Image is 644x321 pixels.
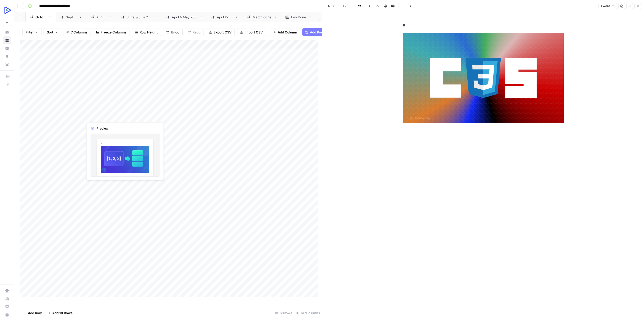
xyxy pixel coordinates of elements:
img: OpenReplay Logo [3,6,12,15]
span: 1 word [601,4,610,8]
div: Feb Done [291,15,306,20]
button: Row Height [132,28,161,36]
button: Add Column [270,28,300,36]
span: Freeze Columns [101,30,127,35]
div: 6/7 Columns [294,309,322,317]
a: Settings [3,287,11,295]
button: Filter [22,28,42,36]
button: Export CSV [206,28,235,36]
button: 1 word [598,3,617,9]
span: Filter [26,30,34,35]
span: Add Column [278,30,297,35]
button: Undo [163,28,183,36]
a: March done [243,12,281,22]
a: Insights [3,44,11,52]
span: Import CSV [245,30,263,35]
div: [DATE] & [DATE] [127,15,152,20]
span: 7 Columns [71,30,88,35]
span: Undo [171,30,179,35]
span: Redo [192,30,200,35]
div: [DATE] [66,15,77,20]
button: Add 10 Rows [45,309,75,317]
a: [DATE] & [DATE] [117,12,162,22]
span: Add 10 Rows [52,310,72,315]
a: Opportunities [3,52,11,60]
a: Browse [3,36,11,44]
a: Your Data [3,60,11,68]
a: Usage [3,295,11,303]
div: March done [253,15,271,20]
a: April Done [207,12,243,22]
button: Import CSV [237,28,266,36]
a: Learning Hub [3,303,11,311]
button: Add Power Agent [302,28,340,36]
span: Add Row [28,310,42,315]
div: [DATE] [96,15,107,20]
div: 60 Rows [273,309,294,317]
a: [DATE] & [DATE] [162,12,207,22]
button: Sort [44,28,61,36]
span: Row Height [140,30,158,35]
button: Freeze Columns [93,28,130,36]
a: [DATE] [56,12,87,22]
a: [DATE] [26,12,56,22]
button: Help + Support [3,311,11,319]
span: Sort [47,30,53,35]
div: April Done [217,15,233,20]
a: Home [3,28,11,36]
a: Feb Done [281,12,316,22]
span: Export CSV [214,30,231,35]
span: Add Power Agent [310,30,337,35]
div: [DATE] [35,15,46,20]
button: Add Row [20,309,45,317]
a: [DATE] [87,12,117,22]
button: Workspace: OpenReplay [3,4,11,17]
div: [DATE] & [DATE] [172,15,197,20]
button: Redo [185,28,204,36]
button: 7 Columns [63,28,91,36]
